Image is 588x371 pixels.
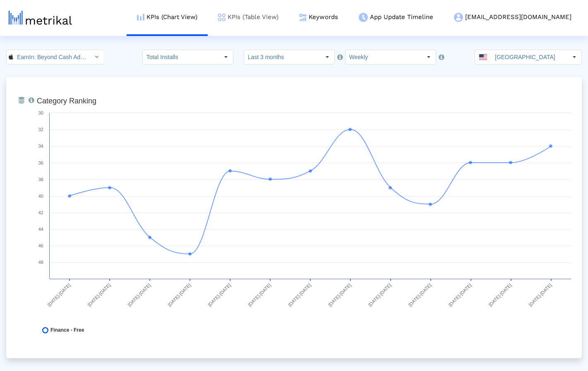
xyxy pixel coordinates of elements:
text: 48 [38,260,43,265]
text: 30 [38,110,43,115]
div: Select [89,50,103,64]
text: [DATE]-[DATE] [86,282,111,307]
img: keywords.png [299,14,307,21]
img: kpi-chart-menu-icon.png [137,14,144,21]
text: 44 [38,227,43,232]
text: [DATE]-[DATE] [127,282,151,307]
div: Select [422,50,436,64]
text: 36 [38,160,43,165]
text: 38 [38,177,43,182]
text: 32 [38,127,43,132]
text: [DATE]-[DATE] [287,282,312,307]
text: [DATE]-[DATE] [247,282,272,307]
text: [DATE]-[DATE] [448,282,473,307]
img: my-account-menu-icon.png [454,13,463,22]
text: [DATE]-[DATE] [207,282,232,307]
text: [DATE]-[DATE] [408,282,432,307]
text: [DATE]-[DATE] [528,282,552,307]
text: [DATE]-[DATE] [46,282,71,307]
img: kpi-table-menu-icon.png [218,14,226,21]
img: metrical-logo-light.png [9,11,72,25]
text: 46 [38,243,43,248]
div: Select [567,50,581,64]
div: Select [219,50,233,64]
text: [DATE]-[DATE] [167,282,192,307]
text: 42 [38,210,43,215]
text: [DATE]-[DATE] [367,282,392,307]
div: Select [320,50,334,64]
text: [DATE]-[DATE] [327,282,352,307]
text: 40 [38,194,43,199]
text: 34 [38,144,43,148]
span: Finance - Free [50,327,84,333]
tspan: Category Ranking [37,97,96,105]
img: app-update-menu-icon.png [359,13,368,22]
text: [DATE]-[DATE] [488,282,513,307]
